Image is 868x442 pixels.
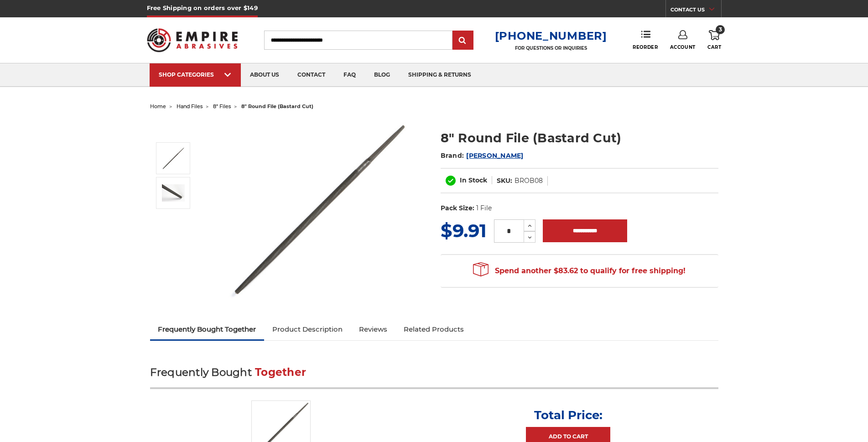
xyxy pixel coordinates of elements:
[441,151,464,160] span: Brand:
[716,25,725,34] span: 3
[162,147,185,170] img: 8 Inch Round File Bastard Cut, Double Cut
[334,63,365,87] a: faq
[497,176,512,186] dt: SKU:
[150,103,166,109] a: home
[264,319,351,339] a: Product Description
[670,44,696,50] span: Account
[150,319,265,339] a: Frequently Bought Together
[441,203,474,213] dt: Pack Size:
[288,63,334,87] a: contact
[495,29,607,42] a: [PHONE_NUMBER]
[473,266,686,275] span: Spend another $83.62 to qualify for free shipping!
[241,63,288,87] a: about us
[476,203,492,213] dd: 1 File
[495,45,607,51] p: FOR QUESTIONS OR INQUIRIES
[177,103,203,109] a: hand files
[365,63,399,87] a: blog
[162,184,185,202] img: 8 Inch Round File Bastard Cut, Double Cut, Tip
[150,366,252,379] span: Frequently Bought
[633,30,658,50] a: Reorder
[454,31,472,50] input: Submit
[399,63,480,87] a: shipping & returns
[213,103,231,109] a: 8" files
[707,30,721,50] a: 3 Cart
[460,176,487,184] span: In Stock
[466,151,523,160] a: [PERSON_NAME]
[228,120,411,300] img: 8 Inch Round File Bastard Cut, Double Cut
[707,44,721,50] span: Cart
[441,129,718,147] h1: 8" Round File (Bastard Cut)
[255,366,306,379] span: Together
[670,5,721,17] a: CONTACT US
[351,319,395,339] a: Reviews
[147,22,238,58] img: Empire Abrasives
[515,176,543,186] dd: BROB08
[395,319,472,339] a: Related Products
[241,103,313,109] span: 8" round file (bastard cut)
[159,71,232,78] div: SHOP CATEGORIES
[441,219,487,242] span: $9.91
[633,44,658,50] span: Reorder
[534,408,603,422] p: Total Price:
